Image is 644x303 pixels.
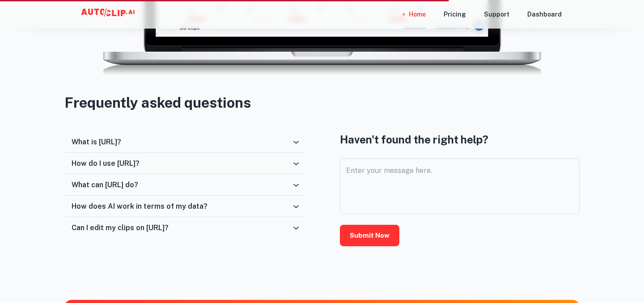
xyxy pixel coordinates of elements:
h4: Haven't found the right help? [340,131,580,147]
div: What can [URL] do? [64,174,304,196]
div: How does AI work in terms of my data? [64,196,304,217]
h6: What is [URL]? [72,138,121,146]
h6: How do I use [URL]? [72,159,140,168]
div: Can I edit my clips on [URL]? [64,217,304,239]
h6: How does AI work in terms of my data? [72,202,208,210]
h6: What can [URL] do? [72,181,138,189]
div: How do I use [URL]? [64,153,304,174]
h6: Can I edit my clips on [URL]? [72,223,169,232]
h3: Frequently asked questions [64,92,580,114]
div: What is [URL]? [64,131,304,153]
button: Submit Now [340,225,399,246]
